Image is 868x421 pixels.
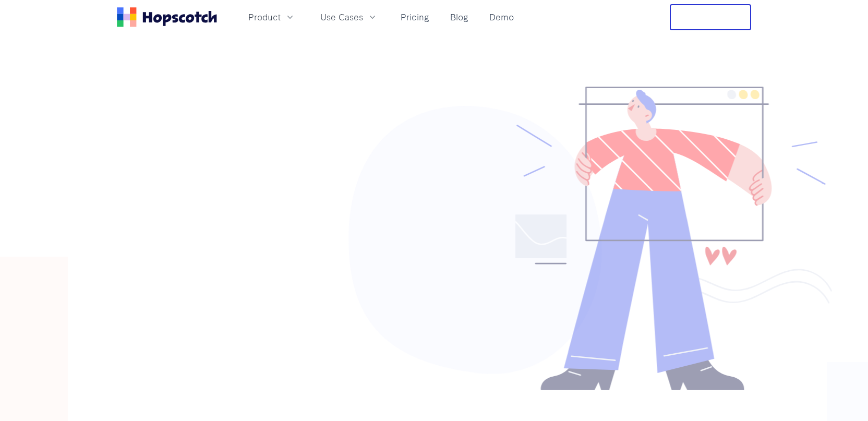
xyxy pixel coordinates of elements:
[242,8,302,26] button: Product
[446,8,473,26] a: Blog
[670,4,751,30] button: Free Trial
[320,10,363,23] span: Use Cases
[396,8,433,26] a: Pricing
[248,10,281,23] span: Product
[485,8,518,26] a: Demo
[117,7,217,27] a: Home
[314,8,384,26] button: Use Cases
